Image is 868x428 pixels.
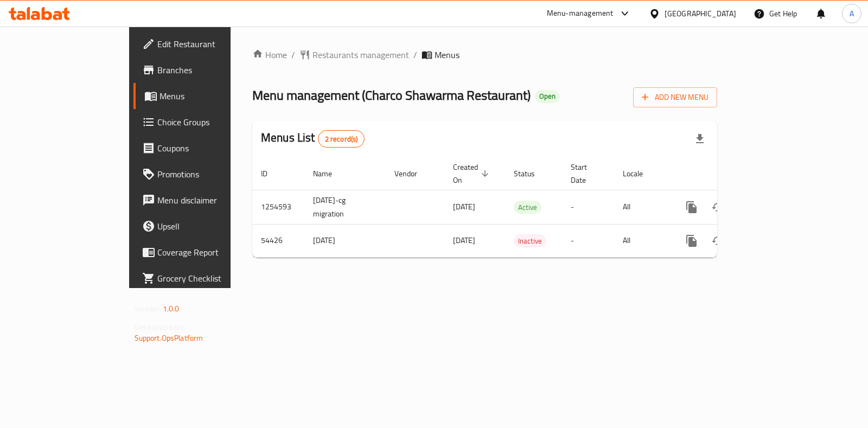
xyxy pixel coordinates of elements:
[157,246,265,259] span: Coverage Report
[614,190,670,224] td: All
[453,233,475,247] span: [DATE]
[133,187,274,213] a: Menu disclaimer
[135,331,203,345] a: Support.OpsPlatform
[705,194,731,220] button: Change Status
[252,48,717,61] nav: breadcrumb
[318,134,365,144] span: 2 record(s)
[642,91,709,104] span: Add New Menu
[571,161,601,187] span: Start Date
[535,92,560,101] span: Open
[261,167,282,180] span: ID
[413,48,417,61] li: /
[312,48,409,61] span: Restaurants management
[133,135,274,161] a: Coupons
[562,190,614,224] td: -
[614,224,670,257] td: All
[394,167,431,180] span: Vendor
[304,224,386,257] td: [DATE]
[453,200,475,214] span: [DATE]
[133,239,274,265] a: Coverage Report
[133,265,274,291] a: Grocery Checklist
[623,167,657,180] span: Locale
[535,90,560,103] div: Open
[261,130,365,148] h2: Menus List
[514,201,541,214] div: Active
[453,161,492,187] span: Created On
[252,190,304,224] td: 1254593
[670,157,792,190] th: Actions
[514,235,546,247] span: Inactive
[435,48,459,61] span: Menus
[163,302,180,316] span: 1.0.0
[514,201,541,214] span: Active
[313,167,346,180] span: Name
[159,90,265,103] span: Menus
[304,190,386,224] td: [DATE]-cg migration
[157,116,265,129] span: Choice Groups
[133,83,274,109] a: Menus
[135,320,184,334] span: Get support on:
[135,302,161,316] span: Version:
[157,194,265,207] span: Menu disclaimer
[665,8,736,20] div: [GEOGRAPHIC_DATA]
[133,213,274,239] a: Upsell
[157,168,265,181] span: Promotions
[291,48,295,61] li: /
[547,7,614,20] div: Menu-management
[133,57,274,83] a: Branches
[299,48,409,61] a: Restaurants management
[252,224,304,257] td: 54426
[633,87,717,107] button: Add New Menu
[133,161,274,187] a: Promotions
[562,224,614,257] td: -
[157,142,265,155] span: Coupons
[157,272,265,285] span: Grocery Checklist
[252,83,531,107] span: Menu management ( Charco Shawarma Restaurant )
[318,130,365,148] div: Total records count
[252,157,792,258] table: enhanced table
[133,31,274,57] a: Edit Restaurant
[514,167,549,180] span: Status
[705,228,731,254] button: Change Status
[850,8,854,20] span: A
[133,109,274,135] a: Choice Groups
[679,194,705,220] button: more
[687,126,713,152] div: Export file
[157,37,265,50] span: Edit Restaurant
[157,220,265,233] span: Upsell
[514,234,546,247] div: Inactive
[157,63,265,76] span: Branches
[679,228,705,254] button: more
